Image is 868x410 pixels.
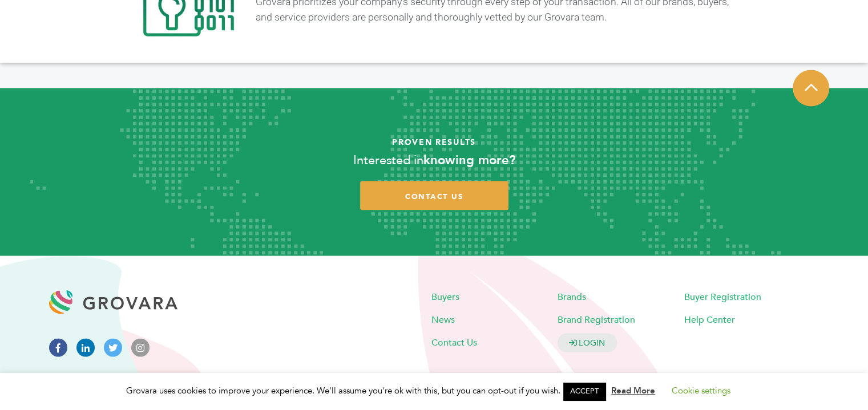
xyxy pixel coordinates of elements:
span: contact us [405,192,463,202]
a: Cookie settings [672,385,730,396]
a: News [431,314,454,326]
span: Interested in [353,152,423,169]
a: Buyers [431,291,459,303]
a: contact us [360,181,508,210]
a: ACCEPT [563,383,605,400]
a: Buyer Registration [684,291,761,303]
a: LOGIN [558,334,617,352]
a: Help Center [684,314,734,326]
a: Contact Us [431,336,477,349]
a: Brands [558,291,586,303]
span: Grovara uses cookies to improve your experience. We'll assume you're ok with this, but you can op... [126,385,742,396]
a: Brand Registration [558,314,635,326]
a: Read More [611,385,655,396]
